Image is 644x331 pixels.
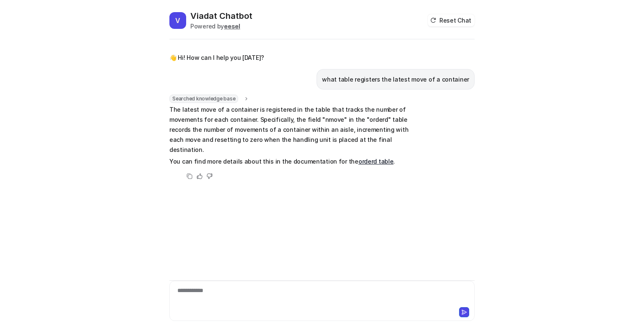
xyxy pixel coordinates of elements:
button: Reset Chat [428,14,475,26]
p: The latest move of a container is registered in the table that tracks the number of movements for... [169,105,415,155]
a: orderd table [358,158,394,165]
span: V [169,12,186,29]
span: Searched knowledge base [169,95,238,103]
p: 👋 Hi! How can I help you [DATE]? [169,53,264,63]
p: You can find more details about this in the documentation for the . [169,157,415,167]
div: Powered by [190,22,252,31]
p: what table registers the latest move of a container [322,74,469,85]
h2: Viadat Chatbot [190,10,252,22]
b: eesel [224,23,240,30]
